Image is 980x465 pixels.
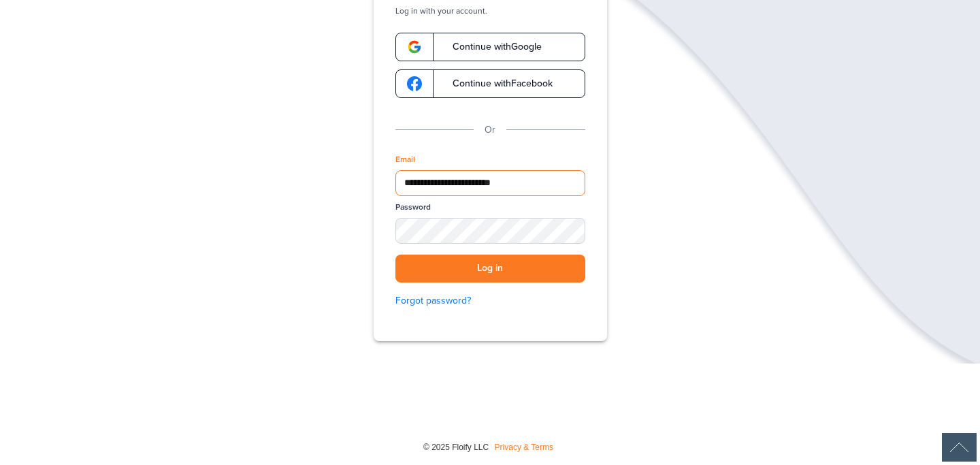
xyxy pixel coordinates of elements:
div: Scroll Back to Top [942,433,977,462]
p: Or [485,123,495,138]
a: Forgot password? [395,293,585,308]
a: Privacy & Terms [495,443,553,452]
span: © 2025 Floify LLC [423,443,489,452]
span: Continue with Facebook [439,79,553,89]
label: Email [395,154,415,165]
p: Log in with your account. [395,5,585,16]
a: google-logoContinue withFacebook [395,69,585,98]
label: Password [395,202,431,213]
img: Back to Top [942,433,977,462]
button: Log in [395,255,585,283]
input: Password [395,218,585,244]
img: google-logo [407,39,422,54]
span: Continue with Google [439,42,542,52]
img: google-logo [407,76,422,91]
input: Email [395,170,585,196]
a: google-logoContinue withGoogle [395,33,585,61]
